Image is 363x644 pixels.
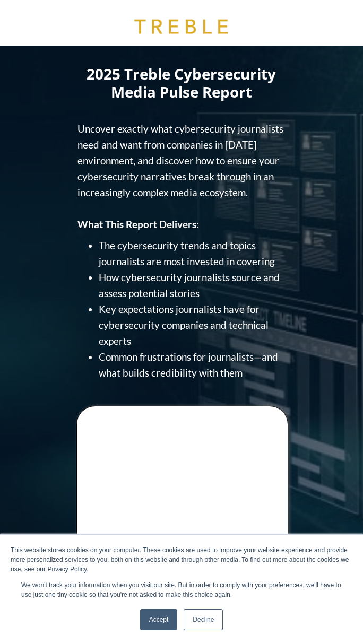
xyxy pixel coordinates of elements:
a: Accept [140,609,178,630]
div: This website stores cookies on your computer. These cookies are used to improve your website expe... [11,545,352,574]
p: We won't track your information when you visit our site. But in order to comply with your prefere... [21,580,342,599]
span: Key expectations journalists have for cybersecurity companies and technical experts [99,303,269,347]
span: 2025 Treble Cybersecurity Media Pulse Report [87,64,276,102]
strong: What This Report Delivers: [77,218,199,230]
span: Common frustrations for journalists—and what builds credibility with them [99,351,278,379]
span: The cybersecurity trends and topics journalists are most invested in covering [99,239,275,267]
span: How cybersecurity journalists source and assess potential stories [99,271,280,299]
a: Decline [184,609,223,630]
span: Uncover exactly what cybersecurity journalists need and want from companies in [DATE] environment... [77,123,283,198]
